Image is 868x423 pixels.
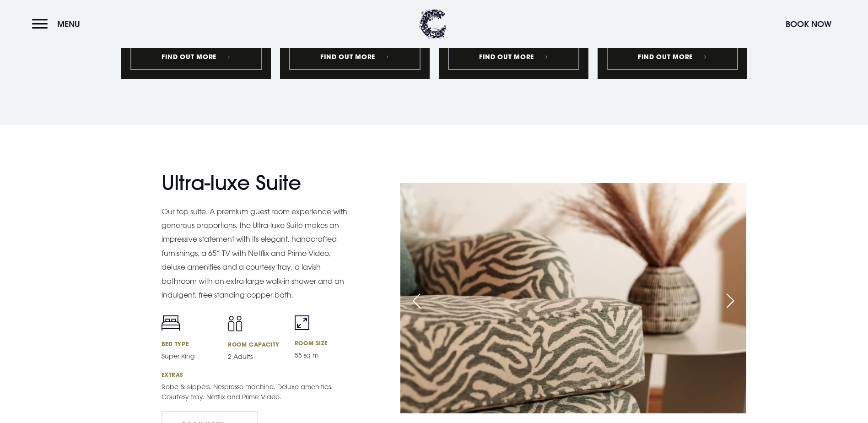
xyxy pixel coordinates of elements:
p: Our top suite. A premium guest room experience with generous proportions, the Ultra-luxe Suite ma... [162,205,349,302]
button: Menu [32,14,85,34]
span: Menu [57,19,80,29]
img: Room size icon [295,315,309,330]
h6: Room size [295,339,350,347]
p: Robe & slippers. Nespresso machine. Deluxe amenities. Courtesy tray. Netflix and Prime Video. [162,382,349,402]
div: Next slide [719,291,742,311]
button: Book Now [781,14,836,34]
p: Super King [162,351,217,361]
div: Previous slide [405,291,428,311]
p: 55 sq m [295,350,350,360]
img: Clandeboye Lodge [419,9,447,39]
h6: Bed type [162,340,217,347]
img: Hotel in Bangor Northern Ireland [400,183,746,413]
img: Bed icon [162,315,180,331]
h6: Extras [162,371,350,378]
img: Capacity icon [228,315,243,331]
p: 2 Adults [228,352,284,362]
h6: Room capacity [228,341,284,348]
h2: Ultra-luxe Suite [162,171,340,195]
